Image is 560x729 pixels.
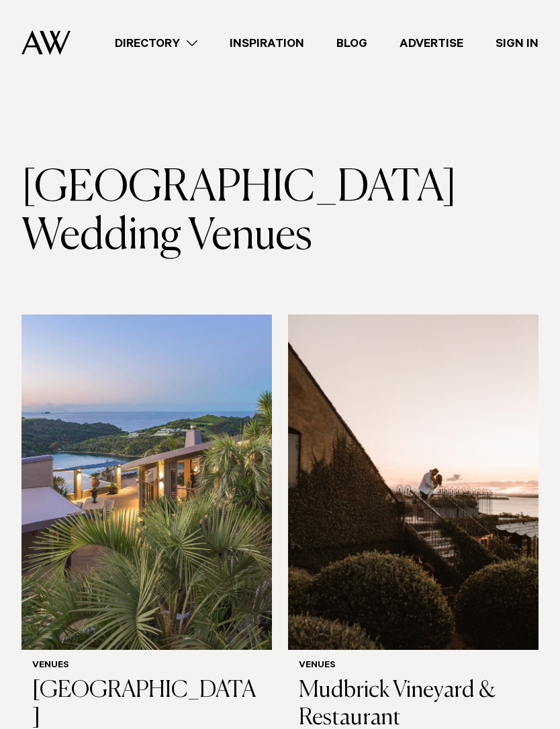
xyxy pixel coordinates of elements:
[21,30,71,55] img: Auckland Weddings Logo
[320,34,383,52] a: Blog
[21,164,539,261] h1: [GEOGRAPHIC_DATA] Wedding Venues
[383,34,479,52] a: Advertise
[479,34,555,52] a: Sign In
[21,315,272,650] img: Exterior view of Delamore Lodge on Waiheke Island
[299,661,528,672] h6: Venues
[288,315,539,650] img: Auckland Weddings Venues | Mudbrick Vineyard & Restaurant
[214,34,320,52] a: Inspiration
[99,34,214,52] a: Directory
[32,661,261,672] h6: Venues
